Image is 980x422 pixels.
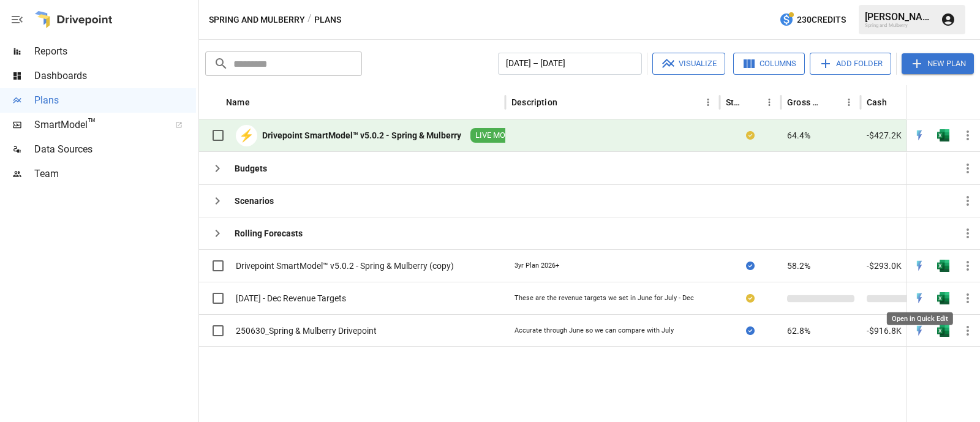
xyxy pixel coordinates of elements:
button: Visualize [652,53,725,75]
div: Drivepoint SmartModel™ v5.0.2 - Spring & Mulberry (copy) [236,260,454,272]
img: excel-icon.76473adf.svg [937,325,949,337]
span: Data Sources [34,142,196,157]
div: Your plan has changes in Excel that are not reflected in the Drivepoint Data Warehouse, select "S... [746,129,755,141]
span: 64.4% [787,129,810,141]
span: 230 Credits [797,12,846,28]
img: quick-edit-flash.b8aec18c.svg [913,260,925,272]
img: excel-icon.76473adf.svg [937,129,949,141]
div: 250630_Spring & Mulberry Drivepoint [236,325,377,337]
div: ⚡ [236,125,257,146]
div: Rolling Forecasts [235,227,303,239]
div: Spring and Mulberry [865,23,933,28]
img: quick-edit-flash.b8aec18c.svg [913,129,925,141]
div: Open in Excel [937,129,949,141]
div: Name [226,97,250,107]
span: LIVE MODEL [470,130,524,141]
span: Team [34,167,196,181]
button: Description column menu [699,94,717,111]
div: Open in Quick Edit [887,312,953,325]
div: Your plan has changes in Excel that are not reflected in the Drivepoint Data Warehouse, select "S... [746,292,755,304]
button: Sort [559,94,576,111]
div: Sync complete [746,260,755,272]
div: Accurate through June so we can compare with July [514,326,674,336]
span: -$293.0K [867,260,902,272]
button: Sort [251,94,268,111]
span: ™ [88,116,96,131]
div: Open in Excel [937,292,949,304]
span: Dashboards [34,69,196,83]
div: Drivepoint SmartModel™ v5.0.2 - Spring & Mulberry [262,129,461,141]
button: Columns [733,53,805,75]
span: SmartModel [34,118,162,132]
button: Sort [888,94,905,111]
div: Open in Quick Edit [913,129,925,141]
div: Status [726,97,742,107]
span: -$916.8K [867,325,902,337]
div: 3yr Plan 2026+ [514,261,559,271]
button: Sort [744,94,761,111]
span: -$427.2K [867,129,902,141]
div: Budgets [235,162,267,175]
img: quick-edit-flash.b8aec18c.svg [913,325,925,337]
div: [DATE] - Dec Revenue Targets [236,292,346,304]
button: [DATE] – [DATE] [498,53,642,75]
div: Open in Excel [937,325,949,337]
span: 62.8% [787,325,810,337]
button: 230Credits [774,9,851,31]
img: excel-icon.76473adf.svg [937,292,949,304]
button: Sort [823,94,840,111]
span: 58.2% [787,260,810,272]
div: / [307,12,312,28]
button: Status column menu [761,94,778,111]
button: New Plan [902,53,974,74]
div: Cash [867,97,887,107]
div: [PERSON_NAME] [865,11,933,23]
button: Sort [963,94,980,111]
div: Open in Quick Edit [913,325,925,337]
div: Sync complete [746,325,755,337]
div: Gross Margin [787,97,822,107]
button: Spring and Mulberry [209,12,305,28]
div: Open in Quick Edit [913,260,925,272]
div: These are the revenue targets we set in June for July - Dec [514,293,694,303]
span: Reports [34,44,196,59]
img: excel-icon.76473adf.svg [937,260,949,272]
div: Scenarios [235,195,274,207]
button: Add Folder [810,53,891,75]
span: Plans [34,93,196,108]
button: Gross Margin column menu [840,94,858,111]
div: Description [511,97,557,107]
div: Open in Excel [937,260,949,272]
img: quick-edit-flash.b8aec18c.svg [913,292,925,304]
div: Open in Quick Edit [913,292,925,304]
